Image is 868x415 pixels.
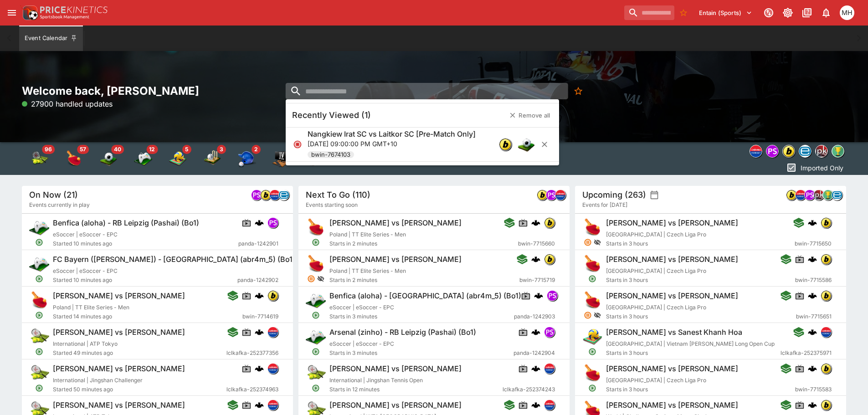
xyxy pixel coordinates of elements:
[306,190,370,200] h5: Next To Go (110)
[312,348,320,356] svg: Open
[35,384,43,392] svg: Open
[226,385,278,394] span: lclkafka-252374963
[544,400,555,410] div: lclkafka
[514,312,555,321] span: panda-1242903
[292,110,371,120] h5: Recently Viewed (1)
[286,83,568,99] input: search
[29,200,90,210] span: Events currently in play
[53,304,129,311] span: Poland | TT Elite Series - Men
[840,5,854,20] div: Michael Hutchinson
[816,145,827,157] img: pricekinetics.png
[534,291,543,300] div: cerberus
[272,149,291,168] img: tv_specials
[808,400,817,410] div: cerberus
[255,400,264,410] img: logo-cerberus.svg
[531,364,540,373] img: logo-cerberus.svg
[203,149,221,168] div: Cricket
[588,384,596,392] svg: Open
[329,291,521,301] h6: Benfica (aloha) - [GEOGRAPHIC_DATA] (abr4m_5) (Bo1)
[808,291,817,300] div: cerberus
[238,149,256,168] img: baseball
[546,190,556,200] img: pandascore.png
[329,267,406,274] span: Poland | TT Elite Series - Men
[306,290,326,310] img: esports.png
[217,145,226,154] span: 3
[795,385,832,394] span: bwin-7715583
[53,239,238,248] span: Started 10 minutes ago
[40,6,108,13] img: PriceKinetics
[808,328,817,337] img: logo-cerberus.svg
[35,348,43,356] svg: Open
[267,290,278,301] div: bwin
[252,190,262,200] img: pandascore.png
[255,291,264,300] div: cerberus
[329,364,462,374] h6: [PERSON_NAME] vs [PERSON_NAME]
[544,400,555,410] img: lclkafka.png
[42,145,55,154] span: 96
[255,364,264,373] img: logo-cerberus.svg
[606,328,742,337] h6: [PERSON_NAME] vs Sanest Khanh Hoa
[146,145,158,154] span: 12
[238,149,256,168] div: Baseball
[255,400,264,410] div: cerberus
[255,328,264,337] img: logo-cerberus.svg
[99,149,118,168] div: Soccer
[780,5,796,21] button: Toggle light/dark mode
[329,304,394,311] span: eSoccer | eSoccer - EPC
[570,83,586,99] button: No Bookmarks
[546,190,557,200] div: pandascore
[547,290,558,301] div: pandascore
[544,327,555,338] div: pandascore
[278,190,289,200] div: betradar
[308,129,476,139] h6: Nangkiew Irat SC vs Laitkor SC [Pre-Match Only]
[35,275,43,283] svg: Open
[821,291,831,301] img: bwin.png
[534,291,543,300] img: logo-cerberus.svg
[22,98,113,109] p: 27900 handled updates
[766,145,779,158] div: pandascore
[518,239,555,248] span: bwin-7715660
[514,348,555,358] span: panda-1242904
[537,190,547,200] img: bwin.png
[783,160,846,175] button: Imported Only
[29,254,49,274] img: esports.png
[312,238,320,246] svg: Open
[267,217,278,228] div: pandascore
[544,218,555,228] img: bwin.png
[19,26,83,51] button: Event Calendar
[238,239,278,248] span: panda-1242901
[30,149,48,168] img: tennis
[255,218,264,227] img: logo-cerberus.svg
[796,312,832,321] span: bwin-7715651
[499,138,512,151] div: bwin
[269,190,280,200] div: lclkafka
[582,200,627,210] span: Events for [DATE]
[261,190,271,200] img: bwin.png
[169,149,187,168] div: Volleyball
[260,190,271,200] div: bwin
[329,312,514,321] span: Starts in 3 minutes
[53,255,295,264] h6: FC Bayern ([PERSON_NAME]) - [GEOGRAPHIC_DATA] (abr4m_5) (Bo1)
[786,190,796,200] img: bwin.png
[588,275,596,283] svg: Open
[808,255,817,264] img: logo-cerberus.svg
[760,5,777,21] button: Connected to PK
[750,145,762,157] img: lclkafka.png
[252,145,261,154] span: 2
[832,190,842,200] div: betradar
[813,190,824,200] div: pricekinetics
[53,348,226,358] span: Started 49 minutes ago
[606,348,781,358] span: Starts in 3 hours
[544,217,555,228] div: bwin
[544,364,555,374] img: lclkafka.png
[766,145,778,157] img: pandascore.png
[203,149,221,168] img: cricket
[594,239,601,246] svg: Hidden
[267,363,278,374] div: lclkafka
[272,149,291,168] div: Tv Specials
[111,145,124,154] span: 40
[588,348,596,356] svg: Open
[65,149,83,168] div: Table Tennis
[814,190,824,200] img: pricekinetics.png
[22,84,293,98] h2: Welcome back, [PERSON_NAME]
